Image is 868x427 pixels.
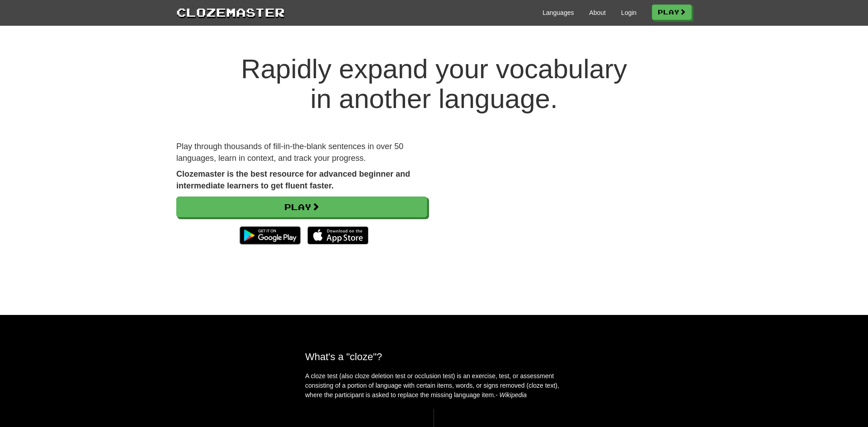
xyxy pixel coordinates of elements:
[307,226,368,244] img: Download_on_the_App_Store_Badge_US-UK_135x40-25178aeef6eb6b83b96f5f2d004eda3bffbb37122de64afbaef7...
[305,351,563,362] h2: What's a "cloze"?
[176,4,285,20] a: Clozemaster
[589,8,606,17] a: About
[176,197,427,217] a: Play
[235,222,305,249] img: Get it on Google Play
[542,8,574,17] a: Languages
[305,371,563,400] p: A cloze test (also cloze deletion test or occlusion test) is an exercise, test, or assessment con...
[495,391,527,399] em: - Wikipedia
[176,169,410,190] strong: Clozemaster is the best resource for advanced beginner and intermediate learners to get fluent fa...
[652,5,692,20] a: Play
[621,8,637,17] a: Login
[176,141,427,164] p: Play through thousands of fill-in-the-blank sentences in over 50 languages, learn in context, and...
